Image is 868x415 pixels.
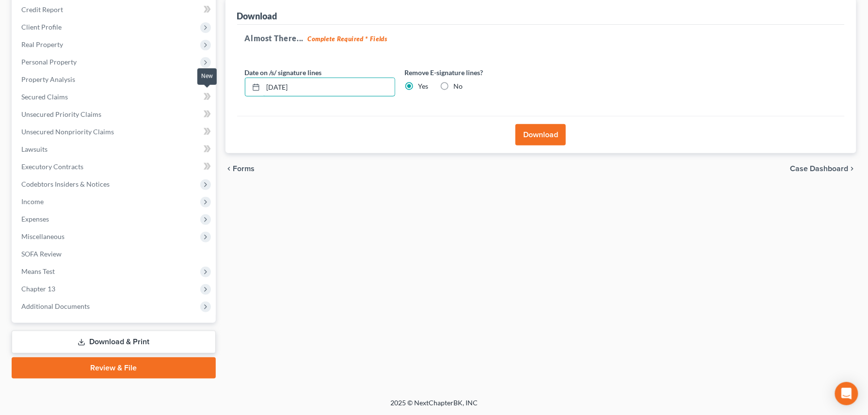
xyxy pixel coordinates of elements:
[21,110,101,118] span: Unsecured Priority Claims
[21,128,114,136] span: Unsecured Nonpriority Claims
[21,180,110,188] span: Codebtors Insiders & Notices
[21,40,63,48] span: Real Property
[14,123,216,141] a: Unsecured Nonpriority Claims
[21,250,62,258] span: SOFA Review
[225,165,233,173] i: chevron_left
[21,145,48,153] span: Lawsuits
[307,35,387,43] strong: Complete Required * Fields
[21,5,63,14] span: Credit Report
[14,141,216,158] a: Lawsuits
[21,93,68,101] span: Secured Claims
[197,68,217,84] div: New
[225,165,268,173] button: chevron_left Forms
[14,106,216,123] a: Unsecured Priority Claims
[237,10,277,22] div: Download
[835,382,858,405] div: Open Intercom Messenger
[245,67,322,78] label: Date on /s/ signature lines
[515,124,566,145] button: Download
[21,302,90,310] span: Additional Documents
[14,71,216,88] a: Property Analysis
[21,23,62,31] span: Client Profile
[21,232,64,240] span: Miscellaneous
[790,165,849,173] span: Case Dashboard
[418,81,429,91] label: Yes
[12,331,216,353] a: Download & Print
[21,58,77,66] span: Personal Property
[245,32,837,44] h5: Almost There...
[21,285,55,293] span: Chapter 13
[263,78,395,96] input: MM/DD/YYYY
[405,67,555,78] label: Remove E-signature lines?
[790,165,856,173] a: Case Dashboard chevron_right
[21,197,44,206] span: Income
[849,165,856,173] i: chevron_right
[21,267,55,275] span: Means Test
[14,158,216,176] a: Executory Contracts
[21,215,49,223] span: Expenses
[14,245,216,263] a: SOFA Review
[14,88,216,106] a: Secured Claims
[12,357,216,379] a: Review & File
[14,1,216,18] a: Credit Report
[233,165,255,173] span: Forms
[21,75,75,83] span: Property Analysis
[454,81,463,91] label: No
[21,162,83,171] span: Executory Contracts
